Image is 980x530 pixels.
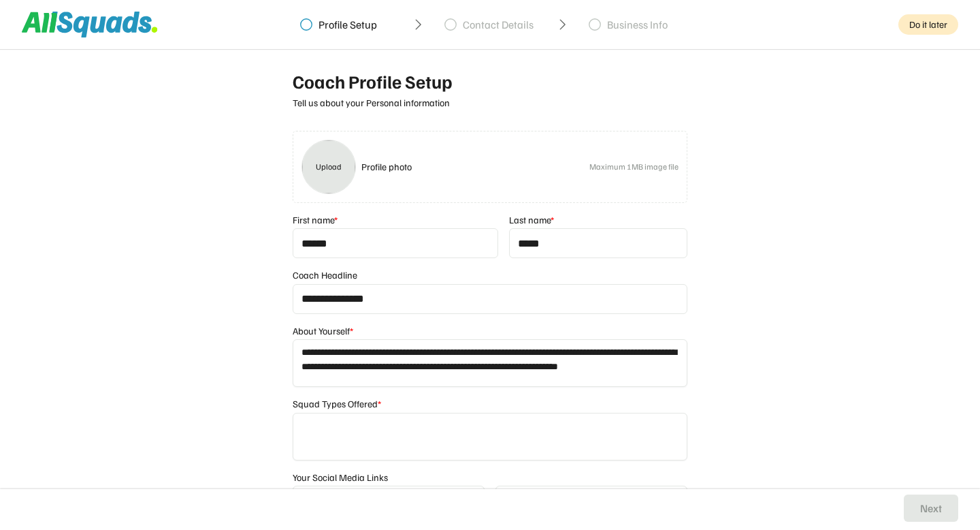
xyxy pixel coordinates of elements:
[293,214,338,226] div: First name
[293,97,687,109] div: Tell us about your Personal information
[361,161,584,173] div: Profile photo
[607,18,668,31] div: Business Info
[293,269,357,281] div: Coach Headline
[898,14,958,35] div: Do it later
[293,71,687,94] div: Coach Profile Setup
[293,471,388,484] div: Your Social Media Links
[318,18,377,31] div: Profile Setup
[293,398,381,410] div: Squad Types Offered
[904,495,958,522] button: Next
[509,214,554,226] div: Last name
[293,325,353,337] div: About Yourself
[589,161,679,173] div: Maximum 1MB image file
[463,18,534,31] div: Contact Details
